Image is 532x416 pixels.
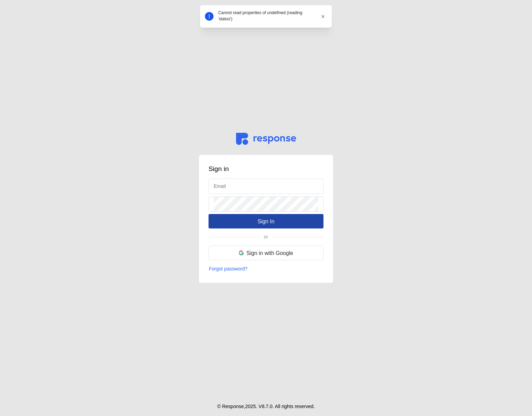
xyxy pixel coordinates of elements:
button: Sign in with Google [209,246,323,260]
p: or [264,233,268,241]
button: Forgot password? [209,265,248,273]
p: Sign in with Google [246,249,293,257]
img: svg%3e [236,133,296,145]
p: Sign In [257,217,274,226]
div: Cannot read properties of undefined (reading 'status') [218,10,318,22]
button: Sign In [209,214,323,228]
p: © Response, 2025 . V 8.7.0 . All rights reserved. [217,403,315,410]
img: svg%3e [239,250,244,255]
h3: Sign in [209,164,323,174]
input: Email [214,179,318,194]
p: Forgot password? [209,265,247,273]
